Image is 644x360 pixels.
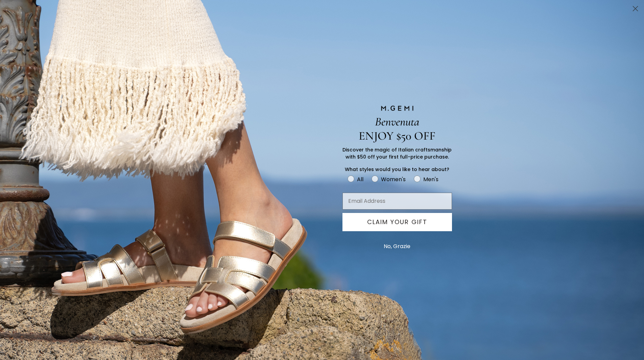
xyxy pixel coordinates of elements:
[345,166,449,173] span: What styles would you like to hear about?
[380,238,414,255] button: No, Grazie
[380,105,414,111] img: M.GEMI
[381,175,406,184] div: Women's
[357,175,363,184] div: All
[342,146,452,160] span: Discover the magic of Italian craftsmanship with $50 off your first full-price purchase.
[375,115,419,129] span: Benvenuta
[342,193,452,210] input: Email Address
[342,213,452,231] button: CLAIM YOUR GIFT
[629,3,641,15] button: Close dialog
[423,175,438,184] div: Men's
[359,129,435,143] span: ENJOY $50 OFF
